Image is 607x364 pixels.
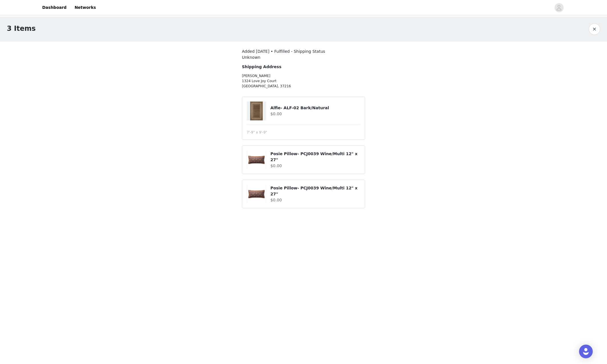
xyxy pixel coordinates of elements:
h1: 3 Items [7,23,36,34]
h4: Posie Pillow- PCJ0039 Wine/Multi 12" x 27" [270,151,360,163]
h4: $0.00 [270,163,360,169]
img: Posie Pillow- PCJ0039 Wine/Multi 12" x 27" [247,185,266,203]
span: Added [DATE] • Fulfilled - Shipping Status Unknown [242,49,325,60]
p: [PERSON_NAME] 1324 Love Joy Court [GEOGRAPHIC_DATA], 37216 [242,73,334,89]
a: Networks [71,1,99,14]
div: Open Intercom Messenger [579,345,593,358]
img: Posie Pillow- PCJ0039 Wine/Multi 12" x 27" [247,150,266,169]
h4: Alfie- ALF-02 Bark/Natural [270,105,360,111]
h4: $0.00 [270,197,360,203]
img: Alfie- ALF-02 Bark/Natural [250,102,263,120]
h4: Posie Pillow- PCJ0039 Wine/Multi 12" x 27" [270,185,360,197]
h4: Shipping Address [242,64,334,70]
a: Dashboard [39,1,70,14]
div: avatar [556,3,562,12]
span: 7'-9" x 9'-9" [247,130,267,135]
h4: $0.00 [270,111,360,117]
